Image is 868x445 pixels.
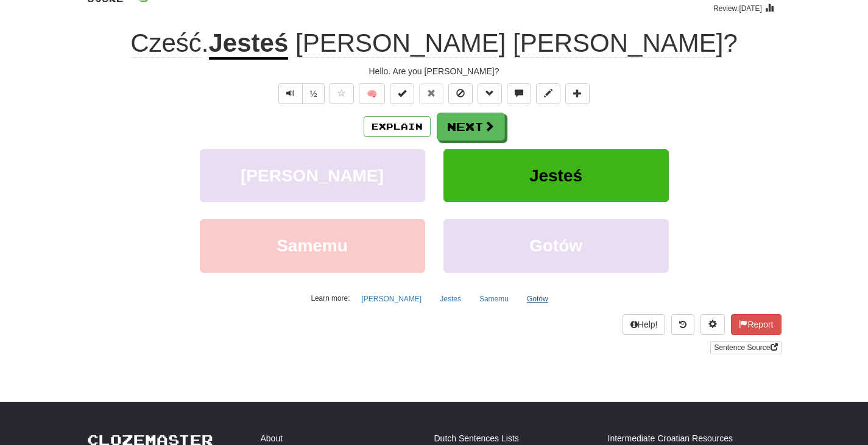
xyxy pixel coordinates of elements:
button: Grammar (alt+g) [478,83,502,104]
div: Text-to-speech controls [276,83,325,104]
div: Hello. Are you [PERSON_NAME]? [87,65,782,77]
span: ? [288,29,738,58]
button: Gotów [443,219,669,272]
a: About [261,432,283,444]
span: [PERSON_NAME] [513,29,723,58]
button: Edit sentence (alt+d) [536,83,560,104]
button: [PERSON_NAME] [355,290,429,308]
button: Discuss sentence (alt+u) [507,83,531,104]
button: Gotów [520,290,555,308]
span: Jesteś [529,166,582,185]
button: ½ [302,83,325,104]
small: Review: [DATE] [713,4,762,13]
button: Play sentence audio (ctl+space) [278,83,303,104]
a: Dutch Sentences Lists [434,432,519,444]
button: Jesteś [433,290,468,308]
a: Sentence Source [710,341,781,354]
span: [PERSON_NAME] [241,166,384,185]
a: Intermediate Croatian Resources [608,432,733,444]
button: Explain [364,116,431,137]
button: Samemu [200,219,425,272]
button: Set this sentence to 100% Mastered (alt+m) [390,83,414,104]
small: Learn more: [311,294,350,303]
u: Jesteś [209,29,289,60]
button: Add to collection (alt+a) [565,83,590,104]
span: [PERSON_NAME] [295,29,506,58]
button: Next [437,113,505,141]
button: Favorite sentence (alt+f) [330,83,354,104]
button: Samemu [473,290,515,308]
button: Jesteś [443,149,669,202]
button: 🧠 [359,83,385,104]
button: Ignore sentence (alt+i) [448,83,473,104]
span: . [130,29,208,57]
button: Reset to 0% Mastered (alt+r) [419,83,443,104]
span: Cześć [130,29,202,58]
span: Samemu [277,236,348,255]
button: Report [731,314,781,335]
button: Round history (alt+y) [671,314,694,335]
button: Help! [623,314,666,335]
button: [PERSON_NAME] [200,149,425,202]
span: Gotów [529,236,582,255]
